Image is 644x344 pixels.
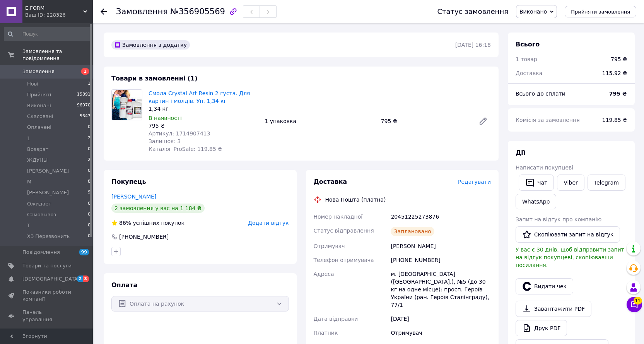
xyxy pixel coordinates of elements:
[27,91,51,98] span: Прийняті
[77,91,91,98] span: 15891
[516,164,573,171] span: Написати покупцеві
[458,179,491,185] span: Редагувати
[516,149,525,156] span: Дії
[455,42,491,48] time: [DATE] 16:18
[611,55,627,63] div: 795 ₴
[571,9,630,15] span: Прийняти замовлення
[602,117,627,123] span: 119.85 ₴
[557,175,584,191] a: Viber
[112,90,142,120] img: Смола Crystal Art Resin 2 густа. Для картин і молдів. Уп. 1,34 кг
[314,178,347,185] span: Доставка
[27,168,69,175] span: [PERSON_NAME]
[88,233,91,240] span: 0
[516,246,624,268] span: У вас є 30 днів, щоб відправити запит на відгук покупцеві, скопіювавши посилання.
[516,278,573,294] button: Видати чек
[149,105,258,113] div: 1,34 кг
[378,116,472,127] div: 795 ₴
[516,117,580,123] span: Комісія за замовлення
[314,271,334,277] span: Адреса
[314,330,338,336] span: Платник
[88,178,91,185] span: 8
[389,267,492,312] div: м. [GEOGRAPHIC_DATA] ([GEOGRAPHIC_DATA].), №5 (до 30 кг на одне місце): просп. Героїв України (ра...
[27,157,48,164] span: ЖДУНЫ
[88,80,91,87] span: 1
[588,175,625,191] a: Telegram
[519,9,547,15] span: Виконано
[389,210,492,224] div: 20451225273876
[391,227,434,236] div: Заплановано
[516,70,542,76] span: Доставка
[389,253,492,267] div: [PHONE_NUMBER]
[519,175,554,191] button: Чат
[516,301,591,317] a: Завантажити PDF
[149,138,181,144] span: Залишок: 3
[516,41,540,48] span: Всього
[83,276,89,282] span: 3
[22,262,72,269] span: Товари та послуги
[88,135,91,142] span: 2
[81,68,89,75] span: 1
[80,113,91,120] span: 5647
[88,146,91,153] span: 0
[314,243,345,249] span: Отримувач
[516,226,620,243] button: Скопіювати запит на відгук
[170,7,225,16] span: №356905569
[27,211,56,218] span: Самовывоз
[22,249,60,256] span: Повідомлення
[22,276,80,282] span: [DEMOGRAPHIC_DATA]
[27,200,51,207] span: Ожидает
[101,8,107,15] div: Повернутися назад
[77,102,91,109] span: 96070
[27,80,38,87] span: Нові
[516,320,567,336] a: Друк PDF
[565,6,636,17] button: Прийняти замовлення
[314,316,358,322] span: Дата відправки
[88,211,91,218] span: 0
[634,295,642,303] span: 11
[149,130,210,137] span: Артикул: 1714907413
[88,124,91,131] span: 0
[111,193,156,200] a: [PERSON_NAME]
[111,40,190,50] div: Замовлення з додатку
[609,91,627,97] b: 795 ₴
[118,233,169,241] div: [PHONE_NUMBER]
[27,178,31,185] span: М
[314,257,374,263] span: Телефон отримувача
[437,8,508,15] div: Статус замовлення
[25,5,83,12] span: E.FORM
[598,65,632,82] div: 115.92 ₴
[149,122,258,130] div: 795 ₴
[22,309,72,323] span: Панель управління
[111,281,137,289] span: Оплата
[4,27,91,41] input: Пошук
[627,297,642,312] button: Чат з покупцем11
[88,200,91,207] span: 0
[27,146,48,153] span: Возврат
[248,220,289,226] span: Додати відгук
[516,216,601,222] span: Запит на відгук про компанію
[149,90,250,104] a: Смола Crystal Art Resin 2 густа. Для картин і молдів. Уп. 1,34 кг
[77,276,83,282] span: 2
[111,219,184,227] div: успішних покупок
[88,222,91,229] span: 0
[149,146,222,152] span: Каталог ProSale: 119.85 ₴
[88,189,91,196] span: 9
[22,48,93,62] span: Замовлення та повідомлення
[314,228,374,234] span: Статус відправлення
[27,135,30,142] span: 1
[22,289,72,303] span: Показники роботи компанії
[27,189,69,196] span: [PERSON_NAME]
[516,91,565,97] span: Всього до сплати
[88,157,91,164] span: 2
[149,115,182,121] span: В наявності
[27,124,51,131] span: Оплачені
[111,178,146,185] span: Покупець
[516,56,537,62] span: 1 товар
[389,312,492,326] div: [DATE]
[119,220,131,226] span: 86%
[25,12,93,19] div: Ваш ID: 228326
[389,326,492,340] div: Отримувач
[27,233,70,240] span: ХЗ Перезвонить
[516,194,556,209] a: WhatsApp
[116,7,168,16] span: Замовлення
